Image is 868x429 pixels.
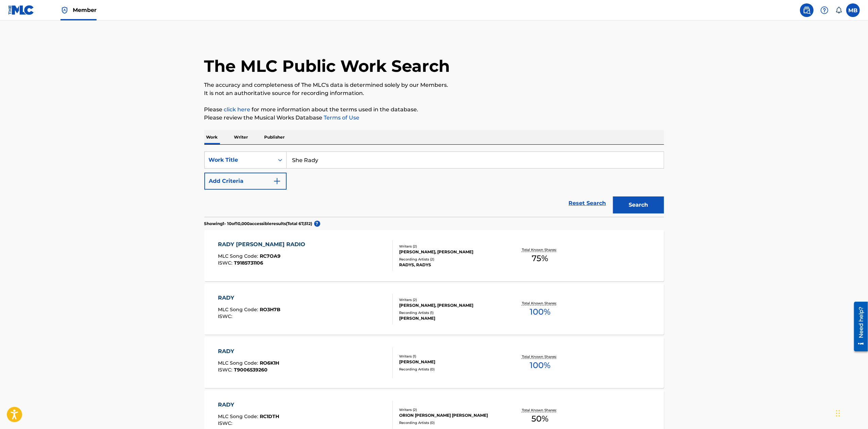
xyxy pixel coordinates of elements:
[73,6,97,14] span: Member
[399,302,502,308] div: [PERSON_NAME], [PERSON_NAME]
[800,3,814,17] a: Public Search
[204,284,664,335] a: RADYMLC Song Code:RO3H7BISWC:Writers (2)[PERSON_NAME], [PERSON_NAME]Recording Artists (1)[PERSON_...
[820,6,829,14] img: help
[61,6,69,14] img: Top Rightsholder
[836,403,840,424] div: Drag
[234,260,263,266] span: T9185731106
[314,221,320,227] span: ?
[204,89,664,97] p: It is not an authoritative source for recording information.
[522,354,558,359] p: Total Known Shares:
[204,106,664,114] p: Please for more information about the terms used in the database.
[399,420,502,425] div: Recording Artists ( 0 )
[218,313,234,319] span: ISWC :
[835,7,842,14] div: Notifications
[260,413,279,419] span: RC1DTH
[399,297,502,302] div: Writers ( 2 )
[399,249,502,255] div: [PERSON_NAME], [PERSON_NAME]
[522,408,558,413] p: Total Known Shares:
[849,299,868,354] iframe: Resource Center
[834,396,868,429] iframe: Chat Widget
[399,262,502,268] div: RADYS, RADYS
[218,367,234,373] span: ISWC :
[846,3,860,17] div: User Menu
[204,81,664,89] p: The accuracy and completeness of The MLC's data is determined solely by our Members.
[218,360,260,366] span: MLC Song Code :
[531,413,548,425] span: 50 %
[522,301,558,306] p: Total Known Shares:
[613,196,664,213] button: Search
[399,310,502,315] div: Recording Artists ( 1 )
[399,359,502,365] div: [PERSON_NAME]
[204,130,220,144] p: Work
[399,407,502,412] div: Writers ( 2 )
[218,413,260,419] span: MLC Song Code :
[399,315,502,321] div: [PERSON_NAME]
[204,173,287,190] button: Add Criteria
[8,5,34,15] img: MLC Logo
[803,6,811,14] img: search
[218,306,260,313] span: MLC Song Code :
[399,412,502,418] div: ORION [PERSON_NAME] [PERSON_NAME]
[232,130,250,144] p: Writer
[565,196,610,211] a: Reset Search
[260,360,279,366] span: RO6K1H
[530,306,550,318] span: 100 %
[532,252,548,265] span: 75 %
[209,156,270,164] div: Work Title
[204,56,450,76] h1: The MLC Public Work Search
[260,253,280,259] span: RC7OA9
[273,177,281,185] img: 9d2ae6d4665cec9f34b9.svg
[204,221,312,227] p: Showing 1 - 10 of 10,000 accessible results (Total 67,512 )
[818,3,831,17] div: Help
[218,253,260,259] span: MLC Song Code :
[218,401,279,409] div: RADY
[204,152,664,217] form: Search Form
[399,354,502,359] div: Writers ( 1 )
[522,247,558,252] p: Total Known Shares:
[323,114,360,121] a: Terms of Use
[530,359,550,371] span: 100 %
[399,367,502,372] div: Recording Artists ( 0 )
[218,294,280,302] div: RADY
[218,260,234,266] span: ISWC :
[224,106,251,113] a: click here
[399,257,502,262] div: Recording Artists ( 2 )
[204,337,664,388] a: RADYMLC Song Code:RO6K1HISWC:T9006539260Writers (1)[PERSON_NAME]Recording Artists (0)Total Known ...
[260,306,280,313] span: RO3H7B
[218,347,279,355] div: RADY
[399,244,502,249] div: Writers ( 2 )
[218,420,234,426] span: ISWC :
[218,240,309,249] div: RADY [PERSON_NAME] RADIO
[204,114,664,122] p: Please review the Musical Works Database
[262,130,287,144] p: Publisher
[204,230,664,281] a: RADY [PERSON_NAME] RADIOMLC Song Code:RC7OA9ISWC:T9185731106Writers (2)[PERSON_NAME], [PERSON_NAM...
[234,367,268,373] span: T9006539260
